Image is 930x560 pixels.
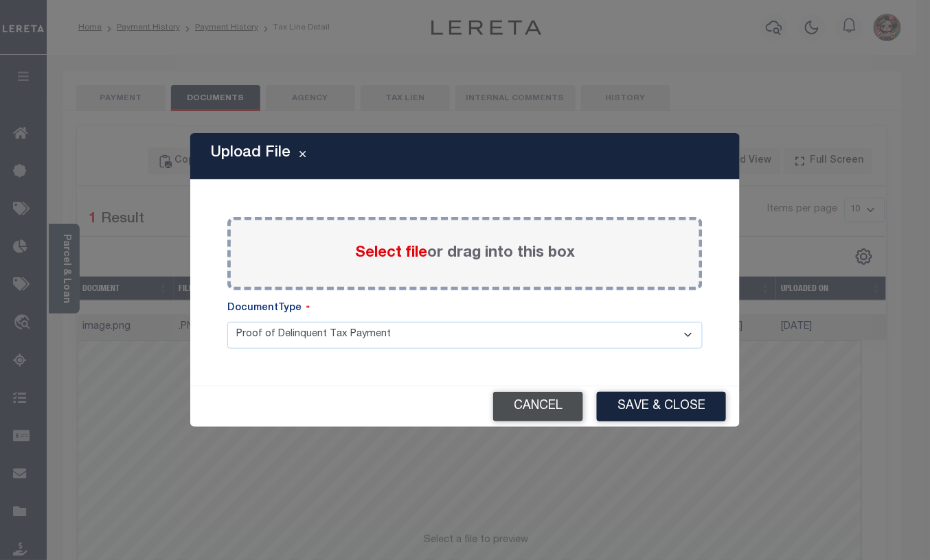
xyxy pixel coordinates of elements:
[493,392,583,421] button: Cancel
[227,301,310,316] label: DocumentType
[355,246,427,261] span: Select file
[291,148,315,165] button: Close
[597,392,726,421] button: Save & Close
[355,242,575,265] label: or drag into this box
[211,144,291,162] h5: Upload File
